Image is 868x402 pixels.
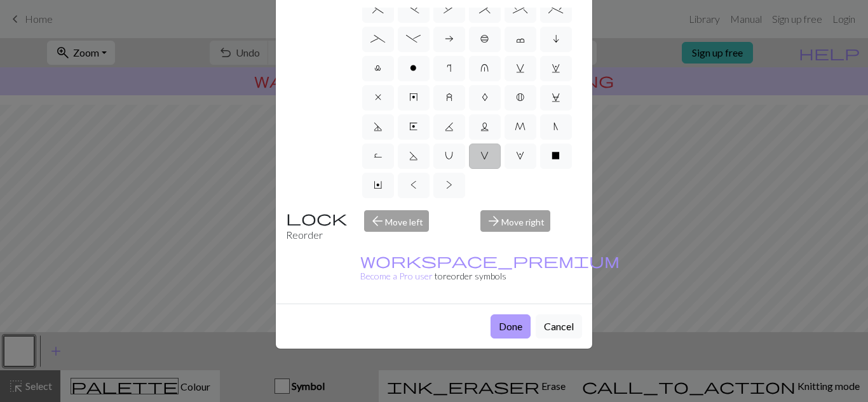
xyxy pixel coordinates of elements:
[552,151,560,161] span: X
[553,121,559,131] span: N
[553,34,559,44] span: i
[480,34,489,44] span: b
[445,121,454,131] span: K
[513,4,527,15] span: ^
[446,180,452,190] span: >
[375,92,381,102] span: x
[370,34,385,44] span: _
[480,151,489,161] span: V
[445,151,453,161] span: U
[516,34,525,44] span: c
[552,92,560,102] span: C
[374,151,383,161] span: R
[360,251,620,269] span: workspace_premium
[447,63,451,73] span: r
[360,255,620,281] small: to reorder symbols
[446,92,452,102] span: z
[278,210,356,243] div: Reorder
[516,63,525,73] span: v
[548,4,563,15] span: %
[480,121,489,131] span: L
[372,4,384,15] span: (
[445,34,454,44] span: a
[408,4,419,15] span: )
[491,314,531,338] button: Done
[409,121,417,131] span: E
[410,180,417,190] span: <
[480,63,489,73] span: u
[444,4,455,15] span: &
[516,92,524,102] span: B
[552,63,560,73] span: w
[374,180,382,190] span: Y
[374,121,383,131] span: D
[409,92,418,102] span: y
[410,63,417,73] span: o
[516,151,524,161] span: W
[406,34,421,44] span: -
[360,255,620,281] a: Become a Pro user
[536,314,582,338] button: Cancel
[515,121,526,131] span: M
[374,63,381,73] span: l
[409,151,418,161] span: S
[482,92,488,102] span: A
